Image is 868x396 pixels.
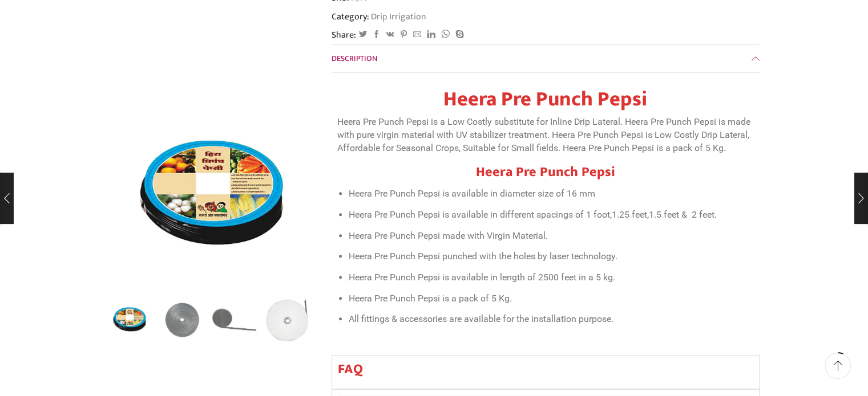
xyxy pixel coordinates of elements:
img: Heera Pre Punch Pepsi [106,295,154,342]
li: Heera Pre Punch Pepsi is a pack of 5 Kg. [349,291,754,307]
li: All fittings & accessories are available for the installation purpose. [349,311,754,328]
li: Heera Pre Punch Pepsi is available in different spacings of 1 foot,1.25 feet,1.5 feet & 2 feet. [349,207,754,223]
li: Heera Pre Punch Pepsi punched with the holes by laser technology. [349,248,754,265]
a: 5 [264,296,312,344]
p: Heera Pre Punch Pepsi is a Low Costly substitute for Inline Drip Lateral. Heera Pre Punch Pepsi i... [337,116,754,154]
a: Drip Irrigation [369,9,426,24]
li: 2 / 5 [159,296,206,342]
li: 3 / 5 [212,296,259,342]
div: 1 / 5 [109,85,314,291]
li: Heera Pre Punch Pepsi is available in diameter size of 16 mm [349,186,754,202]
a: 4 [212,296,259,344]
span: Category: [332,10,426,23]
a: Description [332,45,760,72]
span: Share: [332,28,356,42]
li: Heera Pre Punch Pepsi made with Virgin Material. [349,228,754,244]
li: 1 / 5 [106,296,154,342]
h2: FAQ [338,361,753,378]
a: Ok1 [159,296,206,344]
span: Description [332,52,377,65]
strong: Heera Pre Punch Pepsi [476,161,615,183]
strong: Heera Pre Punch Pepsi [443,82,647,116]
li: 4 / 5 [264,296,312,342]
li: Heera Pre Punch Pepsi is available in length of 2500 feet in a 5 kg. [349,270,754,286]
